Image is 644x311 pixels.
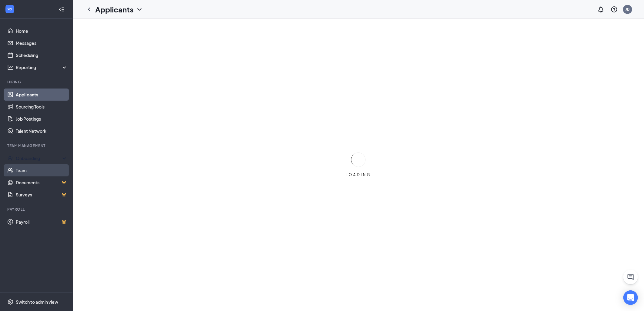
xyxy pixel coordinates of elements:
svg: ChatActive [627,273,634,281]
div: Team Management [7,143,66,148]
svg: UserCheck [7,155,13,161]
svg: QuestionInfo [611,6,618,13]
a: SurveysCrown [16,189,68,201]
a: Home [16,25,68,37]
div: Reporting [16,64,68,70]
svg: WorkstreamLogo [7,6,13,12]
a: Scheduling [16,49,68,61]
svg: ChevronLeft [86,6,93,13]
div: LOADING [343,172,374,177]
div: Switch to admin view [16,299,58,305]
svg: Analysis [7,64,13,70]
a: Team [16,164,68,176]
a: Job Postings [16,113,68,125]
a: Applicants [16,89,68,101]
div: Payroll [7,207,66,212]
svg: Notifications [597,6,605,13]
a: Talent Network [16,125,68,137]
div: Open Intercom Messenger [623,290,638,305]
a: Sourcing Tools [16,101,68,113]
a: Messages [16,37,68,49]
div: Hiring [7,79,66,85]
div: JB [626,7,630,12]
h1: Applicants [95,4,133,15]
a: PayrollCrown [16,216,68,228]
a: DocumentsCrown [16,176,68,189]
svg: ChevronDown [136,6,143,13]
svg: Collapse [59,6,65,12]
div: Onboarding [16,155,62,161]
svg: Settings [7,299,13,305]
button: ChatActive [623,270,638,284]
